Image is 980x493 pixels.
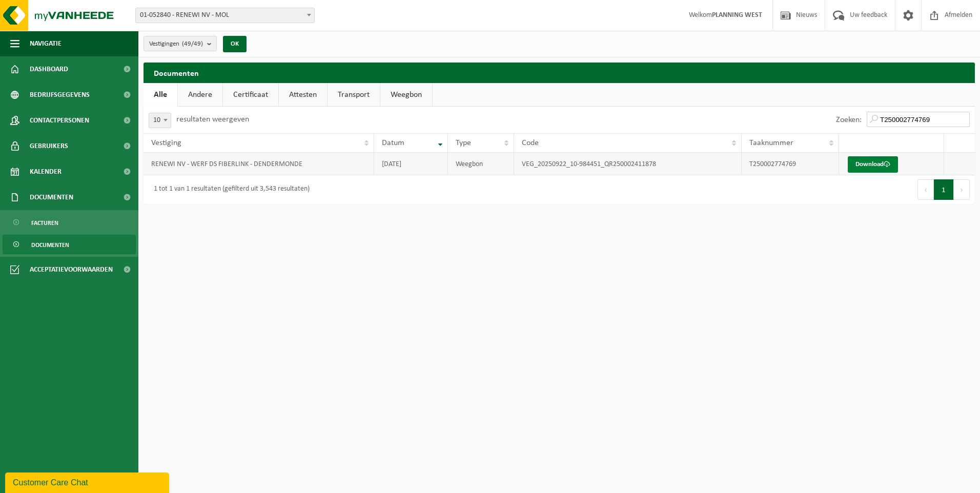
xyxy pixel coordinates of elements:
strong: PLANNING WEST [712,11,762,19]
span: Bedrijfsgegevens [30,82,90,108]
span: Documenten [30,184,73,210]
span: Facturen [31,213,58,233]
td: T250002774769 [742,153,839,175]
a: Facturen [3,213,136,232]
span: Datum [382,139,404,147]
span: 10 [149,113,171,128]
td: VEG_20250922_10-984451_QR250002411878 [514,153,742,175]
span: 01-052840 - RENEWI NV - MOL [136,8,314,23]
a: Andere [178,83,222,107]
span: Code [522,139,539,147]
span: Navigatie [30,31,62,56]
h2: Documenten [144,63,975,83]
span: Gebruikers [30,133,68,159]
span: Contactpersonen [30,108,89,133]
a: Download [848,156,898,173]
span: Documenten [31,235,69,255]
span: 10 [149,113,171,128]
iframe: chat widget [5,470,171,493]
td: Weegbon [448,153,514,175]
span: Type [456,139,471,147]
button: Previous [917,179,934,200]
td: [DATE] [374,153,448,175]
a: Alle [144,83,177,107]
span: Taaknummer [749,139,793,147]
button: Next [954,179,970,200]
span: Vestigingen [149,36,203,52]
span: Acceptatievoorwaarden [30,257,113,282]
button: Vestigingen(49/49) [144,36,217,51]
button: 1 [934,179,954,200]
a: Attesten [279,83,327,107]
span: 01-052840 - RENEWI NV - MOL [135,8,315,23]
count: (49/49) [182,40,203,47]
label: Zoeken: [836,116,862,124]
a: Weegbon [380,83,432,107]
span: Dashboard [30,56,68,82]
span: Vestiging [151,139,181,147]
a: Certificaat [223,83,278,107]
a: Documenten [3,235,136,254]
span: Kalender [30,159,62,184]
label: resultaten weergeven [176,115,249,124]
td: RENEWI NV - WERF DS FIBERLINK - DENDERMONDE [144,153,374,175]
a: Transport [328,83,380,107]
button: OK [223,36,247,52]
div: 1 tot 1 van 1 resultaten (gefilterd uit 3,543 resultaten) [149,180,310,199]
